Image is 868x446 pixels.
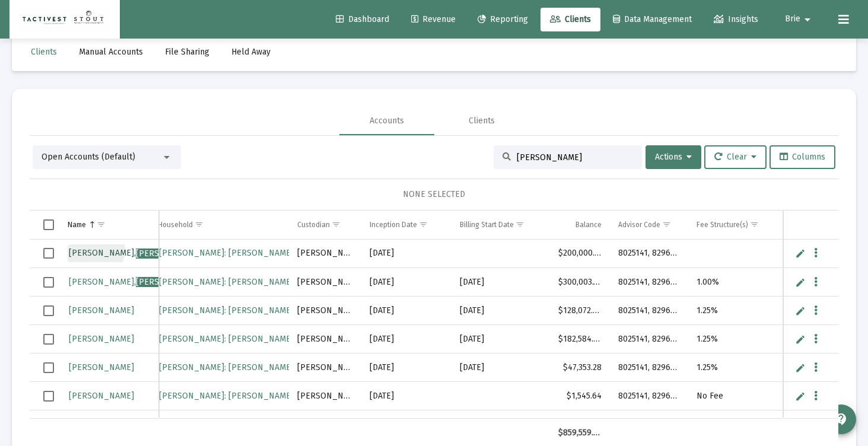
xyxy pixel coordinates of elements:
td: $300,003.14 [550,268,610,297]
td: [DATE] [361,240,452,268]
span: Clients [31,47,57,57]
span: [PERSON_NAME] [136,277,201,287]
span: Dashboard [336,14,389,24]
button: Columns [770,145,835,169]
td: [PERSON_NAME] - 90% [774,297,847,325]
a: [PERSON_NAME] [68,330,135,348]
a: Insights [704,8,768,31]
div: Custodian [297,220,330,230]
td: [PERSON_NAME] [289,382,361,410]
a: Clients [21,40,66,64]
div: Fee Structure(s) [697,220,748,230]
td: [DATE] [361,353,452,382]
a: Edit [795,391,806,402]
td: [PERSON_NAME] [289,240,361,268]
td: [DATE] [452,297,550,325]
td: 1.25% [688,297,774,325]
span: Show filter options for column 'Household' [195,220,204,229]
div: Name [68,220,86,230]
td: [DATE] [361,297,452,325]
td: Column Splitter(s) [774,211,847,239]
td: [PERSON_NAME] - 90% [774,268,847,297]
td: [PERSON_NAME] - 90% [774,325,847,353]
div: Select row [43,277,54,288]
span: Data Management [613,14,692,24]
span: [PERSON_NAME] [69,305,134,316]
span: [PERSON_NAME]: [PERSON_NAME] & [PERSON_NAME] [159,305,433,316]
div: Billing Start Date [460,220,514,230]
td: Column Balance [550,211,610,239]
a: Edit [795,362,806,373]
span: [PERSON_NAME] [69,391,134,401]
div: Select row [43,248,54,259]
a: Reporting [468,8,538,31]
td: [DATE] [452,353,550,382]
a: Edit [795,277,806,288]
span: [PERSON_NAME]: [PERSON_NAME] & [PERSON_NAME] [159,277,433,287]
td: Column Name [59,211,159,239]
td: $1,545.64 [550,382,610,410]
td: [PERSON_NAME] [289,268,361,297]
span: Actions [655,152,692,162]
span: [PERSON_NAME]: [PERSON_NAME] & [PERSON_NAME] [159,248,433,258]
span: [PERSON_NAME]: [PERSON_NAME] & [PERSON_NAME] [159,391,433,401]
td: Column Household [150,211,289,239]
span: Columns [780,152,825,162]
a: [PERSON_NAME],[PERSON_NAME] [68,244,202,262]
span: Insights [714,14,758,24]
mat-icon: contact_support [834,412,848,426]
div: Balance [576,220,602,230]
div: Select row [43,305,54,316]
td: [PERSON_NAME] - 90% [774,240,847,268]
span: [PERSON_NAME], (CWP) [69,277,224,287]
td: [PERSON_NAME] [289,297,361,325]
button: Brie [771,7,829,31]
td: Column Inception Date [361,211,452,239]
mat-icon: arrow_drop_down [800,8,815,31]
span: Show filter options for column 'Advisor Code' [662,220,671,229]
span: Show filter options for column 'Billing Start Date' [516,220,524,229]
span: Open Accounts (Default) [42,152,135,162]
a: Held Away [222,40,280,64]
span: [PERSON_NAME], [69,248,201,258]
td: [DATE] [361,382,452,410]
td: 1.25% [688,325,774,353]
button: Clear [704,145,767,169]
span: Manual Accounts [79,47,143,57]
td: 8025141, 8296075 [610,268,688,297]
span: [PERSON_NAME] [69,362,134,372]
td: 8025141, 8296075 [610,382,688,410]
td: [PERSON_NAME] [289,325,361,353]
span: Show filter options for column 'Name' [97,220,106,229]
td: 8025141, 8296075 [610,325,688,353]
div: NONE SELECTED [39,189,829,200]
div: Select row [43,362,54,373]
td: Column Billing Start Date [452,211,550,239]
td: 8025141, 8296075 [610,297,688,325]
a: Manual Accounts [69,40,152,64]
div: Select row [43,391,54,402]
td: 8025141, 8296075 [610,353,688,382]
div: Splitter(s) [783,220,814,230]
a: [PERSON_NAME],[PERSON_NAME](CWP) [68,273,225,291]
td: [PERSON_NAME] - 90% [774,353,847,382]
td: $182,584.39 [550,325,610,353]
span: Show filter options for column 'Inception Date' [419,220,428,229]
div: Clients [469,115,495,127]
td: [PERSON_NAME] [289,353,361,382]
span: Show filter options for column 'Custodian' [332,220,341,229]
td: Column Advisor Code [610,211,688,239]
a: Clients [540,8,600,31]
a: Data Management [603,8,701,31]
a: File Sharing [155,40,219,64]
td: 1.25% [688,353,774,382]
td: $128,072.94 [550,297,610,325]
div: Select row [43,334,54,345]
div: Inception Date [370,220,417,230]
td: Column Fee Structure(s) [688,211,774,239]
div: Accounts [370,115,404,127]
a: Revenue [402,8,465,31]
span: [PERSON_NAME] [69,334,134,344]
span: Clear [714,152,756,162]
td: 1.00% [688,268,774,297]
